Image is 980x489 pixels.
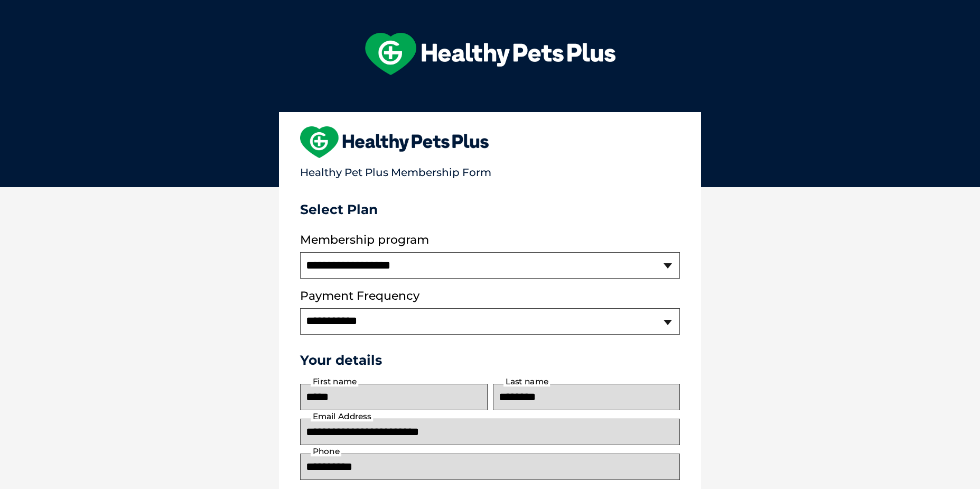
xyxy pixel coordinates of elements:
label: Membership program [300,233,680,247]
label: Last name [503,377,550,386]
h3: Your details [300,352,680,368]
label: Payment Frequency [300,289,419,303]
p: Healthy Pet Plus Membership Form [300,161,680,179]
img: heart-shape-hpp-logo-large.png [300,126,489,158]
label: Email Address [311,412,373,421]
label: Phone [311,447,341,456]
h3: Select Plan [300,201,680,217]
img: hpp-logo-landscape-green-white.png [365,33,615,75]
label: First name [311,377,358,386]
